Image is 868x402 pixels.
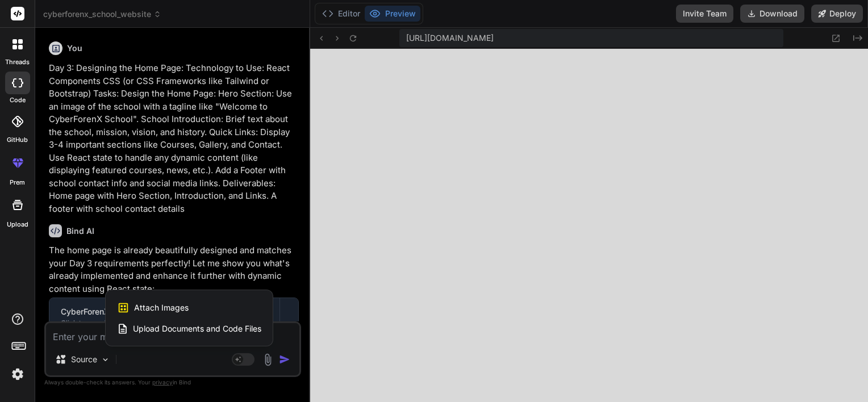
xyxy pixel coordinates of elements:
[7,220,28,229] label: Upload
[134,302,189,313] span: Attach Images
[10,95,26,105] label: code
[8,365,27,384] img: settings
[133,323,261,334] span: Upload Documents and Code Files
[10,178,25,187] label: prem
[5,57,30,67] label: threads
[7,135,28,145] label: GitHub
